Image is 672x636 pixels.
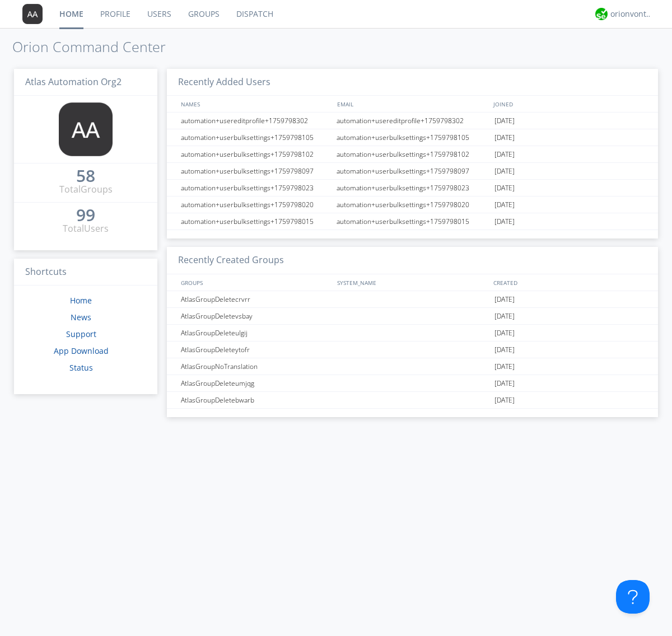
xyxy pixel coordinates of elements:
a: automation+userbulksettings+1759798105automation+userbulksettings+1759798105[DATE] [167,129,658,146]
div: AtlasGroupDeletecrvrr [178,291,333,307]
a: automation+usereditprofile+1759798302automation+usereditprofile+1759798302[DATE] [167,113,658,129]
div: automation+userbulksettings+1759798097 [334,163,492,179]
div: 58 [76,170,95,181]
div: automation+userbulksettings+1759798023 [334,180,492,196]
div: GROUPS [178,274,332,291]
a: automation+userbulksettings+1759798015automation+userbulksettings+1759798015[DATE] [167,213,658,230]
div: AtlasGroupDeletebwarb [178,392,333,408]
h3: Shortcuts [14,259,157,286]
a: AtlasGroupDeleteumjqg[DATE] [167,375,658,392]
div: automation+userbulksettings+1759798105 [334,129,492,146]
span: [DATE] [494,213,515,230]
iframe: Toggle Customer Support [616,580,650,614]
div: orionvontas+atlas+automation+org2 [610,8,652,20]
div: Total Users [63,222,109,235]
span: [DATE] [494,180,515,197]
div: automation+userbulksettings+1759798102 [178,146,333,162]
span: [DATE] [494,113,515,129]
a: 58 [76,170,95,183]
a: Home [70,295,92,306]
div: AtlasGroupDeleteumjqg [178,375,333,391]
div: EMAIL [334,96,491,112]
span: [DATE] [494,342,515,358]
a: 99 [76,209,95,222]
a: AtlasGroupDeletevsbay[DATE] [167,308,658,325]
div: AtlasGroupNoTranslation [178,358,333,375]
div: automation+userbulksettings+1759798102 [334,146,492,162]
a: automation+userbulksettings+1759798102automation+userbulksettings+1759798102[DATE] [167,146,658,163]
span: [DATE] [494,146,515,163]
a: automation+userbulksettings+1759798020automation+userbulksettings+1759798020[DATE] [167,197,658,213]
a: AtlasGroupDeleteulgij[DATE] [167,325,658,342]
img: 29d36aed6fa347d5a1537e7736e6aa13 [595,8,608,20]
div: NAMES [178,96,332,112]
span: [DATE] [494,325,515,342]
a: automation+userbulksettings+1759798097automation+userbulksettings+1759798097[DATE] [167,163,658,180]
div: SYSTEM_NAME [334,274,491,291]
a: AtlasGroupDeleteytofr[DATE] [167,342,658,358]
div: AtlasGroupDeletevsbay [178,308,333,324]
a: App Download [54,345,109,356]
span: [DATE] [494,375,515,392]
div: AtlasGroupDeleteulgij [178,325,333,341]
span: [DATE] [494,392,515,409]
div: CREATED [491,274,647,291]
span: [DATE] [494,197,515,213]
div: automation+userbulksettings+1759798105 [178,129,333,146]
img: 373638.png [59,102,113,156]
span: [DATE] [494,308,515,325]
h3: Recently Added Users [167,69,658,96]
div: AtlasGroupDeleteytofr [178,342,333,358]
span: [DATE] [494,358,515,375]
div: automation+userbulksettings+1759798097 [178,163,333,179]
a: News [71,312,91,322]
div: automation+userbulksettings+1759798020 [178,197,333,213]
a: AtlasGroupNoTranslation[DATE] [167,358,658,375]
span: [DATE] [494,129,515,146]
div: automation+userbulksettings+1759798015 [178,213,333,230]
span: [DATE] [494,163,515,180]
div: JOINED [491,96,647,112]
span: Atlas Automation Org2 [25,76,122,88]
div: automation+userbulksettings+1759798015 [334,213,492,230]
h3: Recently Created Groups [167,247,658,274]
a: Status [69,362,93,373]
a: AtlasGroupDeletebwarb[DATE] [167,392,658,409]
div: automation+usereditprofile+1759798302 [178,113,333,129]
a: Support [66,329,96,339]
div: automation+userbulksettings+1759798023 [178,180,333,196]
span: [DATE] [494,291,515,308]
img: 373638.png [22,4,43,24]
div: Total Groups [59,183,113,196]
a: AtlasGroupDeletecrvrr[DATE] [167,291,658,308]
div: 99 [76,209,95,221]
a: automation+userbulksettings+1759798023automation+userbulksettings+1759798023[DATE] [167,180,658,197]
div: automation+usereditprofile+1759798302 [334,113,492,129]
div: automation+userbulksettings+1759798020 [334,197,492,213]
